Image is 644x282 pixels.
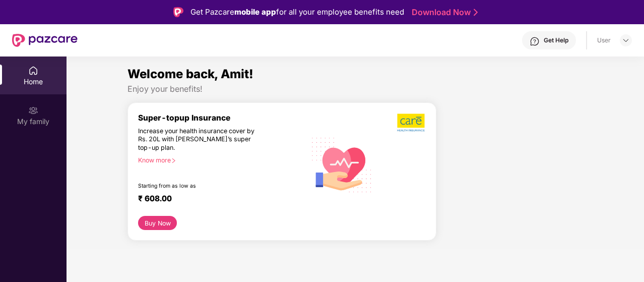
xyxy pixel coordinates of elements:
div: ₹ 608.00 [138,194,296,206]
div: Increase your health insurance cover by Rs. 20L with [PERSON_NAME]’s super top-up plan. [138,127,263,152]
img: svg+xml;base64,PHN2ZyBpZD0iSG9tZSIgeG1sbnM9Imh0dHA6Ly93d3cudzMub3JnLzIwMDAvc3ZnIiB3aWR0aD0iMjAiIG... [28,66,38,76]
div: User [597,36,611,44]
img: svg+xml;base64,PHN2ZyB4bWxucz0iaHR0cDovL3d3dy53My5vcmcvMjAwMC9zdmciIHhtbG5zOnhsaW5rPSJodHRwOi8vd3... [306,128,378,201]
div: Know more [138,156,300,163]
img: Logo [173,7,183,17]
img: svg+xml;base64,PHN2ZyBpZD0iRHJvcGRvd24tMzJ4MzIiIHhtbG5zPSJodHRwOi8vd3d3LnczLm9yZy8yMDAwL3N2ZyIgd2... [622,36,630,44]
div: Starting from as low as [138,183,263,190]
img: Stroke [474,7,478,18]
strong: mobile app [234,7,276,17]
img: svg+xml;base64,PHN2ZyB3aWR0aD0iMjAiIGhlaWdodD0iMjAiIHZpZXdCb3g9IjAgMCAyMCAyMCIgZmlsbD0ibm9uZSIgeG... [28,105,38,116]
button: Buy Now [138,216,177,230]
div: Get Help [544,36,568,44]
span: Welcome back, Amit! [127,67,253,81]
img: New Pazcare Logo [12,34,78,47]
div: Enjoy your benefits! [127,84,583,94]
div: Get Pazcare for all your employee benefits need [190,6,404,18]
img: b5dec4f62d2307b9de63beb79f102df3.png [397,113,426,132]
a: Download Now [412,7,475,18]
div: Super-topup Insurance [138,113,306,123]
img: svg+xml;base64,PHN2ZyBpZD0iSGVscC0zMngzMiIgeG1sbnM9Imh0dHA6Ly93d3cudzMub3JnLzIwMDAvc3ZnIiB3aWR0aD... [530,36,540,46]
span: right [171,158,176,163]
